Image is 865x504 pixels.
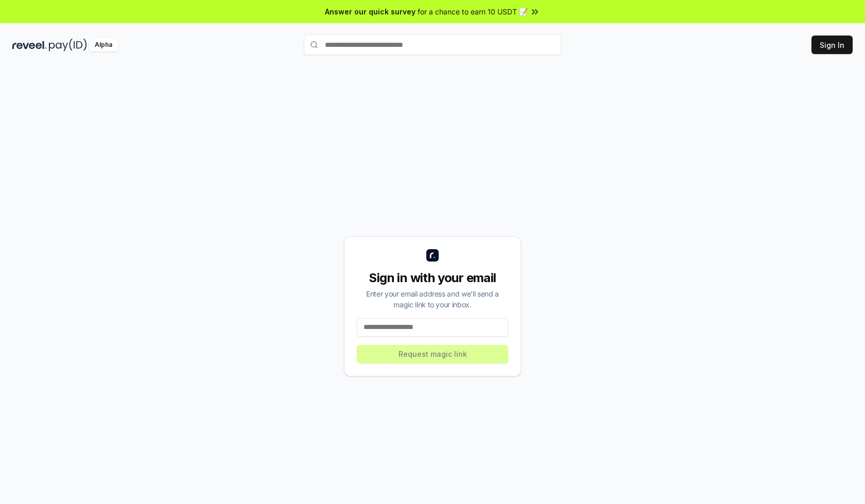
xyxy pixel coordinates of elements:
[418,6,528,17] span: for a chance to earn 10 USDT 📝
[357,270,508,286] div: Sign in with your email
[357,288,508,310] div: Enter your email address and we’ll send a magic link to your inbox.
[12,39,47,51] img: reveel_dark
[325,6,416,17] span: Answer our quick survey
[426,249,439,262] img: logo_small
[49,39,87,51] img: pay_id
[811,36,853,54] button: Sign In
[89,39,118,51] div: Alpha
